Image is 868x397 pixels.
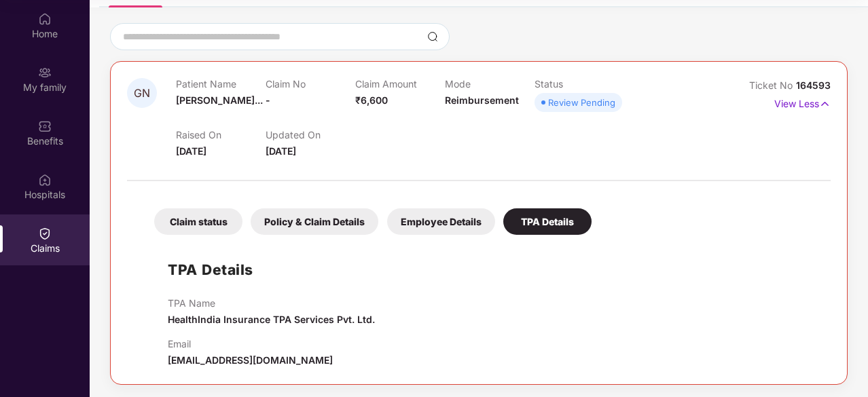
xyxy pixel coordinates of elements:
[387,208,495,235] div: Employee Details
[38,12,52,26] img: svg+xml;base64,PHN2ZyBpZD0iSG9tZSIgeG1sbnM9Imh0dHA6Ly93d3cudzMub3JnLzIwMDAvc3ZnIiB3aWR0aD0iMjAiIG...
[266,78,355,90] p: Claim No
[38,173,52,187] img: svg+xml;base64,PHN2ZyBpZD0iSG9zcGl0YWxzIiB4bWxucz0iaHR0cDovL3d3dy53My5vcmcvMjAwMC9zdmciIHdpZHRoPS...
[548,96,615,109] div: Review Pending
[355,78,445,90] p: Claim Amount
[266,94,270,106] span: -
[251,208,378,235] div: Policy & Claim Details
[176,94,263,106] span: [PERSON_NAME]...
[168,314,375,325] span: HealthIndia Insurance TPA Services Pvt. Ltd.
[445,78,535,90] p: Mode
[774,93,831,111] p: View Less
[176,145,206,157] span: [DATE]
[445,94,519,106] span: Reimbursement
[176,129,266,140] p: Raised On
[38,66,52,79] img: svg+xml;base64,PHN2ZyB3aWR0aD0iMjAiIGhlaWdodD0iMjAiIHZpZXdCb3g9IjAgMCAyMCAyMCIgZmlsbD0ibm9uZSIgeG...
[176,78,266,90] p: Patient Name
[38,119,52,133] img: svg+xml;base64,PHN2ZyBpZD0iQmVuZWZpdHMiIHhtbG5zPSJodHRwOi8vd3d3LnczLm9yZy8yMDAwL3N2ZyIgd2lkdGg9Ij...
[134,88,150,99] span: GN
[168,297,375,309] p: TPA Name
[535,78,624,90] p: Status
[154,208,242,235] div: Claim status
[503,208,592,235] div: TPA Details
[168,354,333,366] span: [EMAIL_ADDRESS][DOMAIN_NAME]
[168,259,253,281] h1: TPA Details
[819,96,831,111] img: svg+xml;base64,PHN2ZyB4bWxucz0iaHR0cDovL3d3dy53My5vcmcvMjAwMC9zdmciIHdpZHRoPSIxNyIgaGVpZ2h0PSIxNy...
[427,31,438,42] img: svg+xml;base64,PHN2ZyBpZD0iU2VhcmNoLTMyeDMyIiB4bWxucz0iaHR0cDovL3d3dy53My5vcmcvMjAwMC9zdmciIHdpZH...
[355,94,388,106] span: ₹6,600
[749,79,796,91] span: Ticket No
[266,145,296,157] span: [DATE]
[796,79,831,91] span: 164593
[38,227,52,240] img: svg+xml;base64,PHN2ZyBpZD0iQ2xhaW0iIHhtbG5zPSJodHRwOi8vd3d3LnczLm9yZy8yMDAwL3N2ZyIgd2lkdGg9IjIwIi...
[266,129,355,140] p: Updated On
[168,338,333,349] p: Email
